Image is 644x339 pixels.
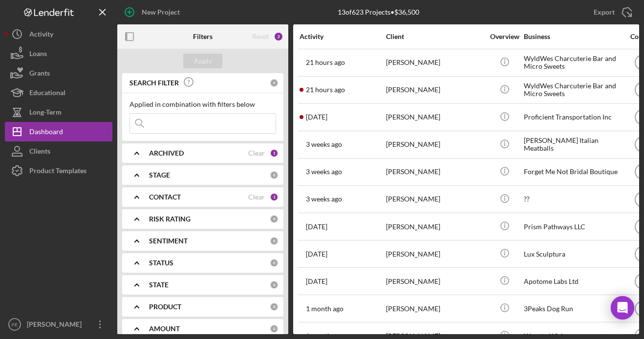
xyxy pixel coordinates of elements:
[29,24,53,46] div: Activity
[306,223,327,231] time: 2025-07-29 17:38
[29,44,47,66] div: Loans
[306,195,342,203] time: 2025-08-04 17:33
[29,161,86,183] div: Product Templates
[386,104,484,130] div: [PERSON_NAME]
[270,171,279,179] div: 0
[270,215,279,223] div: 0
[386,50,484,76] div: [PERSON_NAME]
[338,8,419,16] div: 13 of 623 Projects • $36,500
[524,132,622,158] div: [PERSON_NAME] Italian Meatballs
[149,325,180,333] b: AMOUNT
[524,50,622,76] div: WyldWes Charcuterie Bar and Micro Sweets
[29,141,50,163] div: Clients
[5,161,112,180] button: Product Templates
[306,168,342,176] time: 2025-08-04 17:54
[306,305,343,313] time: 2025-07-23 18:05
[270,79,279,87] div: 0
[524,104,622,130] div: Proficient Transportation Inc
[5,102,112,122] button: Long-Term
[5,141,112,161] button: Clients
[29,83,65,105] div: Educational
[386,33,484,40] div: Client
[12,322,18,327] text: PE
[300,33,385,40] div: Activity
[270,237,279,245] div: 0
[149,259,173,267] b: STATUS
[183,54,222,68] button: Apply
[5,63,112,83] button: Grants
[149,237,188,245] b: SENTIMENT
[306,113,327,121] time: 2025-08-11 03:58
[386,268,484,294] div: [PERSON_NAME]
[270,193,279,201] div: 1
[270,149,279,158] div: 1
[270,280,279,289] div: 0
[386,132,484,158] div: [PERSON_NAME]
[386,214,484,239] div: [PERSON_NAME]
[5,83,112,102] button: Educational
[5,24,112,44] button: Activity
[524,33,622,40] div: Business
[306,140,342,148] time: 2025-08-06 16:28
[524,241,622,267] div: Lux Sculptura
[274,32,283,41] div: 2
[117,2,190,22] button: New Project
[306,59,345,66] time: 2025-08-26 18:40
[252,33,269,40] div: Reset
[611,296,634,319] div: Open Intercom Messenger
[386,296,484,321] div: [PERSON_NAME]
[594,2,615,22] div: Export
[306,86,345,94] time: 2025-08-26 18:30
[149,303,181,311] b: PRODUCT
[386,159,484,185] div: [PERSON_NAME]
[149,149,184,157] b: ARCHIVED
[149,193,181,201] b: CONTACT
[524,214,622,239] div: Prism Pathways LLC
[142,2,180,22] div: New Project
[24,315,88,337] div: [PERSON_NAME]
[129,79,179,87] b: SEARCH FILTER
[5,44,112,63] button: Loans
[386,186,484,212] div: [PERSON_NAME]
[29,63,50,85] div: Grants
[270,302,279,311] div: 0
[5,122,112,141] button: Dashboard
[270,324,279,333] div: 0
[129,100,276,108] div: Applied in combination with filters below
[149,281,169,289] b: STATE
[386,77,484,103] div: [PERSON_NAME]
[584,2,639,22] button: Export
[270,259,279,267] div: 0
[524,186,622,212] div: ??
[248,149,265,157] div: Clear
[149,215,191,223] b: RISK RATING
[486,33,523,40] div: Overview
[524,77,622,103] div: WyldWes Charcuterie Bar and Micro Sweets
[29,122,63,144] div: Dashboard
[306,250,327,258] time: 2025-07-28 20:58
[193,33,213,40] b: Filters
[524,159,622,185] div: Forget Me Not Bridal Boutique
[5,315,112,334] button: PE[PERSON_NAME]
[194,54,212,68] div: Apply
[248,193,265,201] div: Clear
[524,268,622,294] div: Apotome Labs Ltd
[149,171,170,179] b: STAGE
[524,296,622,321] div: 3Peaks Dog Run
[386,241,484,267] div: [PERSON_NAME]
[29,102,62,124] div: Long-Term
[306,278,327,285] time: 2025-07-27 15:51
